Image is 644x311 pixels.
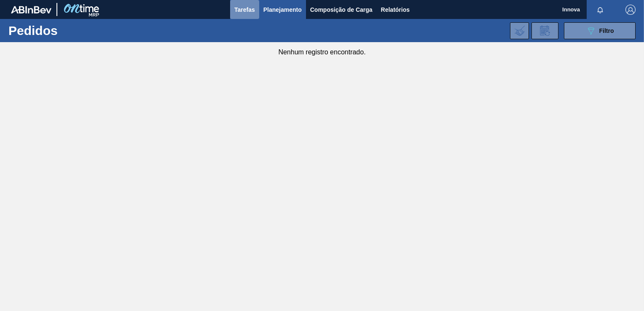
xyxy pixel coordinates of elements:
[310,5,373,15] span: Composição de Carga
[599,27,614,34] span: Filtro
[510,22,529,39] div: Importar Negociações dos Pedidos
[8,26,129,35] h1: Pedidos
[263,5,302,15] span: Planejamento
[234,5,255,15] span: Tarefas
[625,5,636,15] img: Logout
[564,22,636,39] button: Filtro
[381,5,410,15] span: Relatórios
[531,22,558,39] div: Solicitação de Revisão de Pedidos
[587,4,614,16] button: Notificações
[11,6,51,13] img: TNhmsLtSVTkK8tSr43FrP2fwEKptu5GPRR3wAAAABJRU5ErkJggg==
